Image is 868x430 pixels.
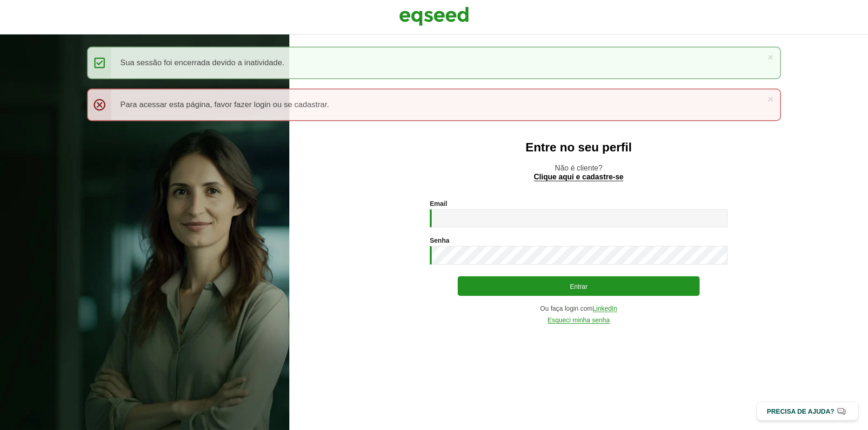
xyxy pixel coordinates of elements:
[308,164,849,181] p: Não é cliente?
[458,276,700,296] button: Entrar
[430,200,447,207] label: Email
[593,305,617,312] a: LinkedIn
[768,52,773,62] a: ×
[534,173,624,181] a: Clique aqui e cadastre-se
[768,94,773,104] a: ×
[548,317,610,324] a: Esqueci minha senha
[430,305,728,312] div: Ou faça login com
[308,141,849,154] h2: Entre no seu perfil
[87,47,781,79] div: Sua sessão foi encerrada devido a inatividade.
[87,89,781,121] div: Para acessar esta página, favor fazer login ou se cadastrar.
[399,5,469,28] img: EqSeed Logo
[430,237,449,244] label: Senha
